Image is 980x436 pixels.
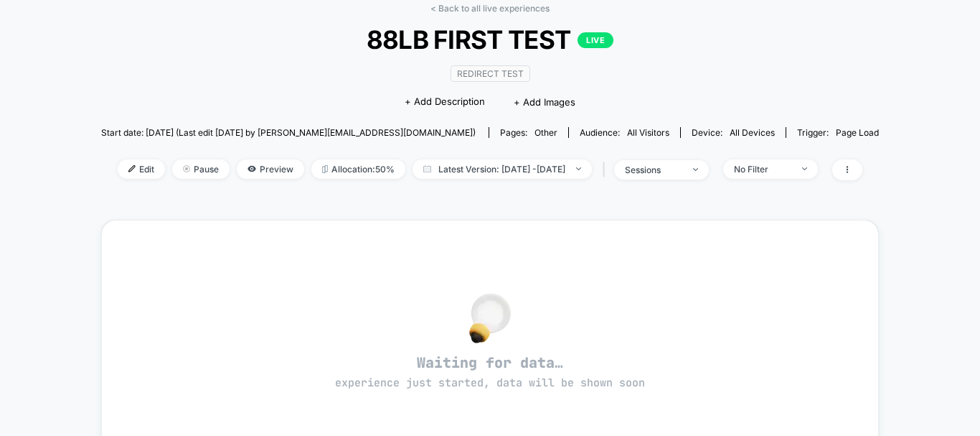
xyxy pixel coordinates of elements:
a: < Back to all live experiences [430,3,550,14]
div: Trigger: [797,127,879,138]
span: | [599,159,614,180]
span: Pause [172,159,230,179]
div: Audience: [580,127,669,138]
img: end [802,167,807,170]
span: Device: [680,127,786,138]
span: Waiting for data… [127,353,853,391]
img: end [576,167,581,170]
span: Edit [118,159,165,179]
img: no_data [469,293,511,343]
span: Preview [237,159,304,179]
img: rebalance [322,165,328,173]
span: Start date: [DATE] (Last edit [DATE] by [PERSON_NAME][EMAIL_ADDRESS][DOMAIN_NAME]) [101,127,476,138]
span: + Add Images [514,96,575,108]
img: end [183,165,190,172]
span: Latest Version: [DATE] - [DATE] [413,159,592,179]
span: 88LB FIRST TEST [140,24,839,55]
span: All Visitors [627,127,669,138]
img: edit [128,165,136,172]
span: other [534,127,557,138]
p: LIVE [578,32,613,48]
span: experience just started, data will be shown soon [335,376,645,390]
span: Allocation: 50% [311,159,405,179]
img: end [693,168,698,171]
span: all devices [730,127,775,138]
span: + Add Description [405,95,485,109]
div: No Filter [734,164,791,175]
img: calendar [423,165,431,172]
div: Pages: [500,127,557,138]
span: Page Load [836,127,879,138]
span: Redirect Test [451,65,530,82]
div: sessions [625,164,682,175]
